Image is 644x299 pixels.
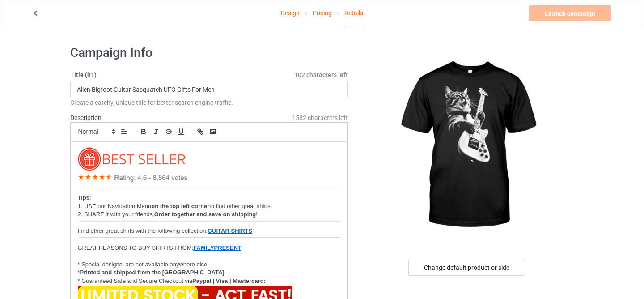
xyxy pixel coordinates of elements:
span: 1582 characters left [292,113,348,122]
h1: Campaign Info [70,45,348,61]
img: Screenshot_at_Jul_03_11-49-29.png [78,187,341,192]
a: GUITAR SHIRTS [208,227,252,234]
p: 1. USE our Navigation Menu to find other great shirts. [78,202,341,211]
strong: Order together and save on shipping [154,211,256,218]
span: 102 characters left [294,70,348,79]
a: Design [281,0,300,26]
img: Screenshot_at_Jul_03_11-49-29.png [78,220,341,225]
div: Create a catchy, unique title for better search engine traffic. [70,98,348,107]
div: Change default product or side [408,260,525,276]
strong: on the top left corner [151,203,209,209]
p: GREAT REASONS TO BUY SHIRTS FROM: [78,244,341,252]
a: Pricing [313,0,332,26]
a: FAMILYPRESENT [193,244,241,251]
label: Description [70,114,102,121]
p: Find other great shirts with the following collection: [78,227,341,235]
p: : [78,194,341,202]
div: Details [344,0,363,26]
strong: Printed and shipped from the [GEOGRAPHIC_DATA] [80,269,225,276]
label: Title (h1) [70,70,348,79]
strong: Tips [78,194,90,201]
p: * Special designs, are not available anywhere else! [78,261,341,269]
img: Screenshot_at_Jul_03_11-49-29.png [78,236,341,241]
p: * Guaranteed Safe and Secure Checkout via [78,277,341,286]
p: 2. SHARE it with your friends, ! [78,210,341,227]
img: VfcSQov.png [78,147,191,183]
strong: Paypal | Visa | Mastercard: [192,278,266,284]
